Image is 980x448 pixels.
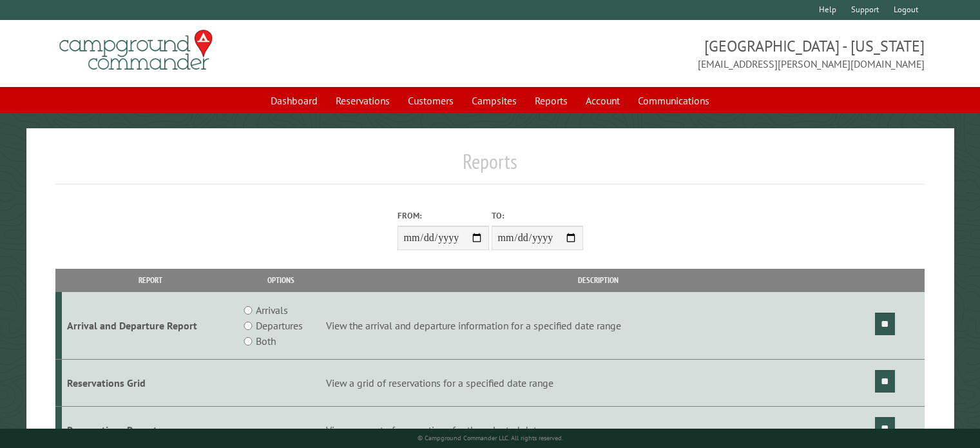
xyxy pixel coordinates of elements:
[400,88,461,113] a: Customers
[578,88,628,113] a: Account
[62,292,238,360] td: Arrival and Departure Report
[55,149,925,184] h1: Reports
[263,88,325,113] a: Dashboard
[464,88,524,113] a: Campsites
[238,269,324,291] th: Options
[418,434,563,442] small: © Campground Commander LLC. All rights reserved.
[62,360,238,407] td: Reservations Grid
[55,25,216,75] img: Campground Commander
[492,209,583,222] label: To:
[324,360,873,407] td: View a grid of reservations for a specified date range
[630,88,717,113] a: Communications
[490,35,925,72] span: [GEOGRAPHIC_DATA] - [US_STATE] [EMAIL_ADDRESS][PERSON_NAME][DOMAIN_NAME]
[527,88,575,113] a: Reports
[62,269,238,291] th: Report
[324,269,873,291] th: Description
[398,209,489,222] label: From:
[256,318,303,333] label: Departures
[256,333,276,349] label: Both
[324,292,873,360] td: View the arrival and departure information for a specified date range
[256,302,288,318] label: Arrivals
[328,88,398,113] a: Reservations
